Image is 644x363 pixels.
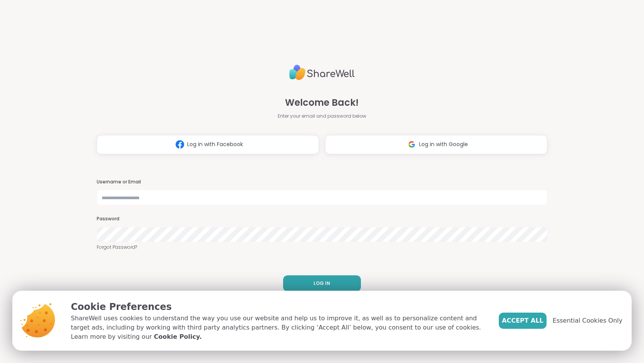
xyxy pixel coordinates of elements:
p: ShareWell uses cookies to understand the way you use our website and help us to improve it, as we... [71,314,486,341]
button: Accept All [499,313,547,329]
span: LOG IN [314,280,330,287]
img: ShareWell Logomark [404,137,419,152]
span: Enter your email and password below [278,113,366,120]
button: Log in with Google [325,135,547,154]
button: Log in with Facebook [97,135,319,154]
img: ShareWell Logo [289,62,355,83]
a: Forgot Password? [97,244,547,251]
button: LOG IN [283,275,361,291]
h3: Username or Email [97,179,547,185]
span: Welcome Back! [285,96,359,110]
span: Essential Cookies Only [553,316,622,325]
span: Log in with Google [419,140,468,148]
img: ShareWell Logomark [173,137,187,152]
span: Accept All [502,316,543,325]
h3: Password [97,216,547,222]
p: Cookie Preferences [71,300,486,314]
span: Log in with Facebook [187,140,243,148]
a: Cookie Policy. [154,332,201,341]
